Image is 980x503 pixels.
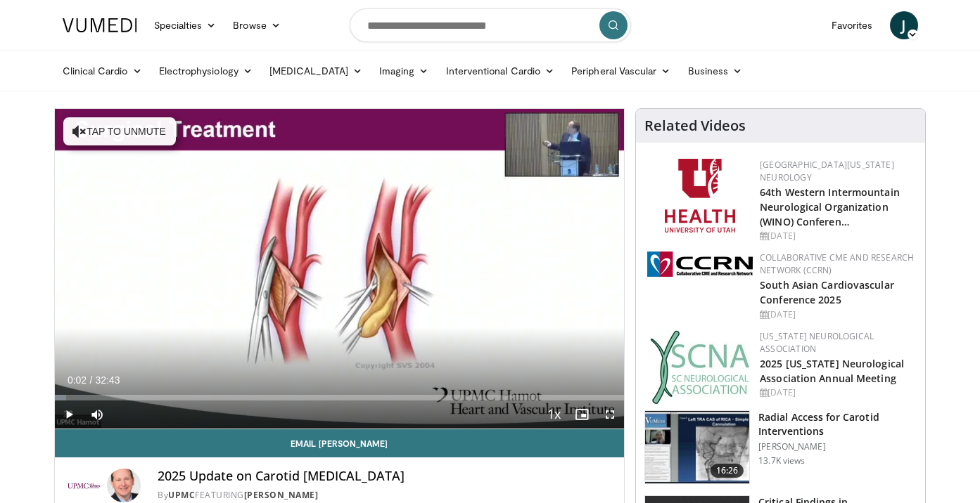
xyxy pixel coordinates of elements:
img: RcxVNUapo-mhKxBX4xMDoxOjA4MTsiGN_2.150x105_q85_crop-smart_upscale.jpg [645,411,749,484]
button: Playback Rate [540,400,568,429]
span: 0:02 [68,374,87,386]
a: UPMC [168,489,195,501]
div: By FEATURING [158,489,613,502]
span: 32:43 [95,374,120,386]
a: J [890,11,918,39]
input: Search topics, interventions [350,8,631,42]
a: 16:26 Radial Access for Carotid Interventions [PERSON_NAME] 13.7K views [644,410,917,485]
a: Email [PERSON_NAME] [55,429,625,457]
img: b123db18-9392-45ae-ad1d-42c3758a27aa.jpg.150x105_q85_autocrop_double_scale_upscale_version-0.2.jpg [650,330,750,404]
a: Favorites [823,11,882,39]
a: South Asian Cardiovascular Conference 2025 [760,278,894,306]
p: [PERSON_NAME] [758,441,917,452]
video-js: Video Player [55,109,625,429]
a: [US_STATE] Neurological Association [760,330,874,355]
img: f6362829-b0a3-407d-a044-59546adfd345.png.150x105_q85_autocrop_double_scale_upscale_version-0.2.png [665,159,735,233]
a: [MEDICAL_DATA] [261,57,371,85]
a: Imaging [371,57,438,85]
img: UPMC [66,469,102,502]
a: 64th Western Intermountain Neurological Organization (WINO) Conferen… [760,185,900,228]
a: Collaborative CME and Research Network (CCRN) [760,251,914,276]
div: Progress Bar [55,395,625,400]
a: Business [680,57,751,85]
a: [PERSON_NAME] [244,489,319,501]
span: / [90,374,93,386]
a: Peripheral Vascular [563,57,679,85]
button: Fullscreen [596,400,624,429]
a: Specialties [146,11,225,39]
h3: Radial Access for Carotid Interventions [758,410,917,438]
a: 2025 [US_STATE] Neurological Association Annual Meeting [760,357,904,385]
span: 16:26 [711,464,744,478]
h4: Related Videos [644,117,746,134]
a: Electrophysiology [151,57,261,85]
button: Tap to unmute [63,117,176,145]
div: [DATE] [760,230,914,242]
a: Interventional Cardio [438,57,564,85]
button: Enable picture-in-picture mode [568,400,596,429]
a: Clinical Cardio [54,57,151,85]
p: 13.7K views [758,455,805,466]
img: VuMedi Logo [63,18,137,32]
div: [DATE] [760,308,914,321]
img: a04ee3ba-8487-4636-b0fb-5e8d268f3737.png.150x105_q85_autocrop_double_scale_upscale_version-0.2.png [647,251,753,277]
div: [DATE] [760,386,914,399]
a: [GEOGRAPHIC_DATA][US_STATE] Neurology [760,159,894,183]
img: Avatar [107,469,141,502]
h4: 2025 Update on Carotid [MEDICAL_DATA] [158,469,613,484]
a: Browse [224,11,289,39]
button: Play [55,400,83,429]
button: Mute [83,400,111,429]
